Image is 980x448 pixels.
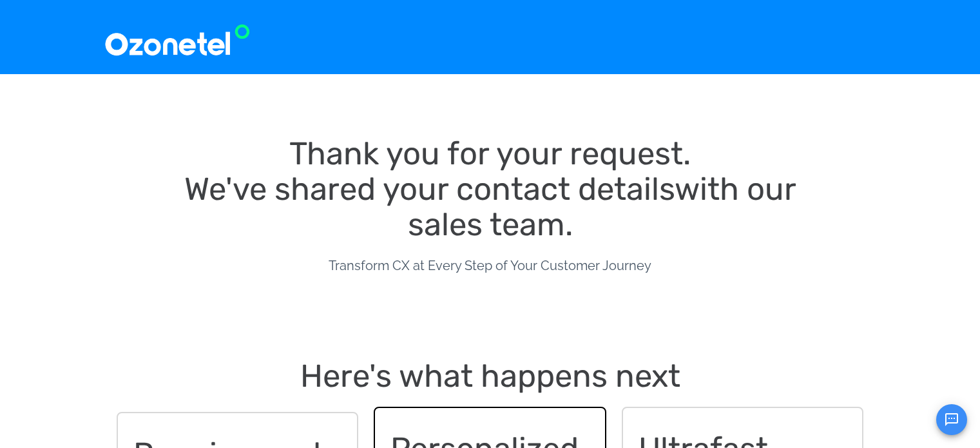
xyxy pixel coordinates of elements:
[408,170,804,243] span: with our sales team.
[300,357,680,394] span: Here's what happens next
[936,404,967,435] button: Open chat
[184,170,675,208] span: We've shared your contact details
[329,258,651,273] span: Transform CX at Every Step of Your Customer Journey
[289,135,691,172] span: Thank you for your request.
